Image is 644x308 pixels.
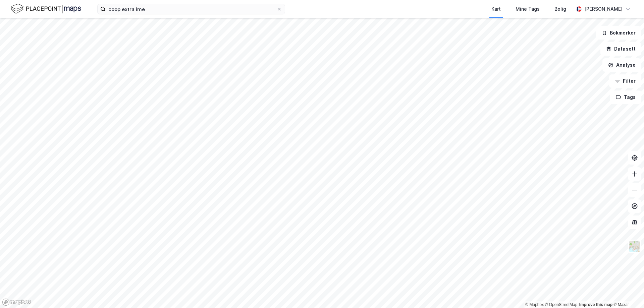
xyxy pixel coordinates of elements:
[609,74,641,88] button: Filter
[106,4,277,14] input: Søk på adresse, matrikkel, gårdeiere, leietakere eller personer
[491,5,501,13] div: Kart
[545,302,578,307] a: OpenStreetMap
[525,302,544,307] a: Mapbox
[11,3,81,15] img: logo.f888ab2527a4732fd821a326f86c7f29.svg
[596,26,641,40] button: Bokmerker
[628,240,641,253] img: Z
[516,5,540,13] div: Mine Tags
[579,302,612,307] a: Improve this map
[2,298,32,306] a: Mapbox homepage
[610,276,644,308] div: Kontrollprogram for chat
[602,58,641,72] button: Analyse
[610,90,641,104] button: Tags
[600,42,641,56] button: Datasett
[584,5,623,13] div: [PERSON_NAME]
[554,5,566,13] div: Bolig
[610,276,644,308] iframe: Chat Widget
